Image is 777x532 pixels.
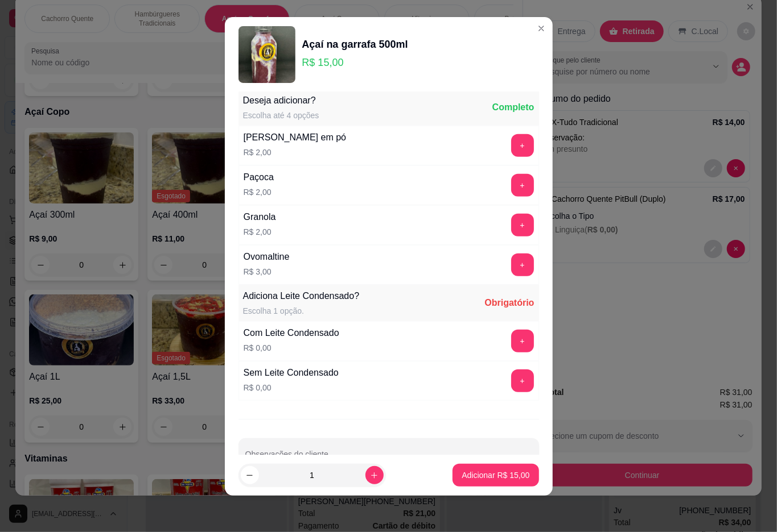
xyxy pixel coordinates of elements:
div: Açaí na garrafa 500ml [302,36,408,52]
button: add [511,330,534,352]
button: increase-product-quantity [365,466,384,484]
div: Com Leite Condensado [244,326,339,340]
div: Sem Leite Condensado [244,366,339,380]
p: R$ 0,00 [244,382,339,393]
p: R$ 3,00 [244,266,290,277]
div: [PERSON_NAME] em pó [244,131,347,144]
button: add [511,369,534,392]
p: R$ 2,00 [244,226,276,238]
p: R$ 2,00 [244,147,347,158]
p: R$ 15,00 [302,55,408,70]
p: R$ 2,00 [244,186,274,198]
img: product-image [239,26,295,83]
div: Ovomaltine [244,250,290,264]
input: Observações do cliente [245,453,532,464]
button: add [511,214,534,236]
div: Escolha 1 opção. [243,305,360,317]
button: add [511,134,534,157]
div: Completo [492,101,535,114]
p: R$ 0,00 [244,342,339,354]
button: add [511,253,534,276]
div: Adiciona Leite Condensado? [243,289,360,303]
button: decrease-product-quantity [241,466,259,484]
div: Obrigatório [484,296,534,310]
div: Paçoca [244,171,274,184]
div: Granola [244,210,276,224]
button: Adicionar R$ 15,00 [453,464,538,487]
div: Escolha até 4 opções [243,110,319,121]
button: Close [532,19,550,38]
p: Adicionar R$ 15,00 [462,469,529,481]
button: add [511,174,534,197]
div: Deseja adicionar? [243,94,319,107]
